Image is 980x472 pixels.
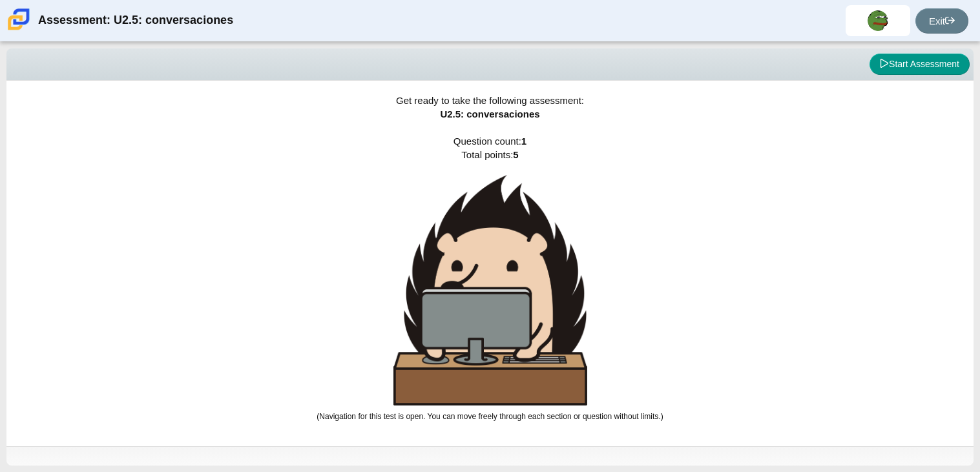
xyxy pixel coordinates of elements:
b: 5 [513,149,518,160]
small: (Navigation for this test is open. You can move freely through each section or question without l... [317,412,663,421]
span: Get ready to take the following assessment: [396,95,584,106]
button: Start Assessment [870,54,970,76]
a: Exit [915,8,968,34]
img: Carmen School of Science & Technology [5,6,32,33]
img: hedgehog-behind-computer-large.png [393,175,587,405]
b: 1 [521,136,526,147]
a: Carmen School of Science & Technology [5,24,32,35]
span: U2.5: conversaciones [440,108,539,119]
img: dominick.riosteran.FXJ1m2 [868,10,888,31]
span: Question count: Total points: [317,136,663,421]
div: Assessment: U2.5: conversaciones [38,5,233,36]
